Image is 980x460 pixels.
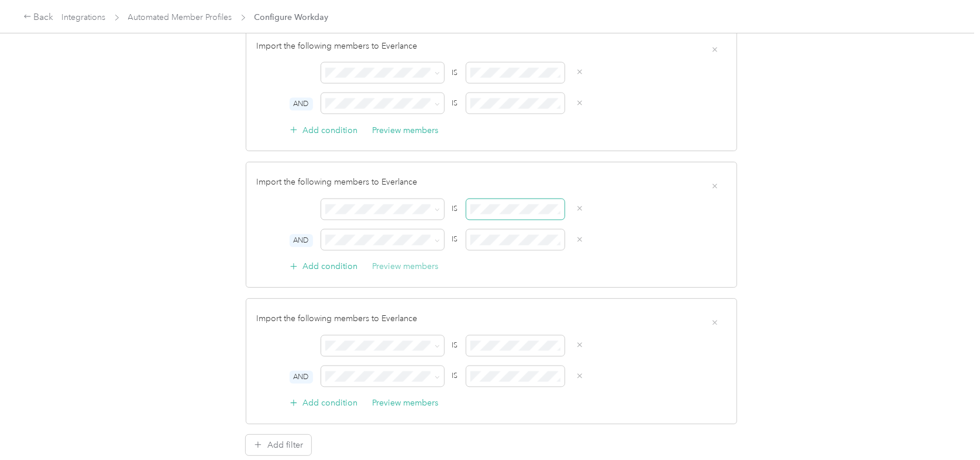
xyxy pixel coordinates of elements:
span: AND [290,371,313,384]
button: Preview members [372,397,438,410]
a: Integrations [62,12,106,22]
button: Preview members [372,124,438,137]
button: Preview members [372,261,438,273]
div: IS [452,235,458,246]
div: Import the following members to Everlance [257,176,727,189]
iframe: Everlance-gr Chat Button Frame [914,394,980,460]
button: Add condition [290,124,358,137]
div: Back [23,11,54,25]
div: Import the following members to Everlance [257,313,727,325]
div: IS [452,98,458,109]
span: AND [290,98,313,111]
div: Import the following members to Everlance [257,40,727,52]
div: IS [452,372,458,382]
div: IS [452,205,458,215]
button: Add filter [246,435,311,455]
div: IS [452,341,458,352]
span: Configure Workday [255,11,329,23]
a: Automated Member Profiles [128,12,232,22]
button: Add condition [290,261,358,273]
div: IS [452,68,458,79]
span: AND [290,234,313,247]
button: Add condition [290,397,358,410]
